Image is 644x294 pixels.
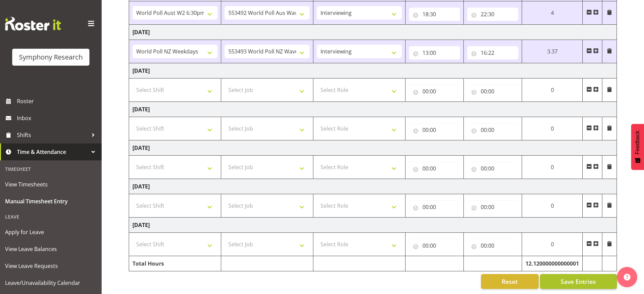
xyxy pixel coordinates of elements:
[467,7,518,21] input: Click to select...
[522,117,583,140] td: 0
[129,63,617,78] td: [DATE]
[5,278,97,288] span: Leave/Unavailability Calendar
[5,227,97,237] span: Apply for Leave
[2,274,100,291] a: Leave/Unavailability Calendar
[2,224,100,241] a: Apply for Leave
[467,123,518,137] input: Click to select...
[409,46,460,60] input: Click to select...
[481,274,539,289] button: Reset
[5,196,97,206] span: Manual Timesheet Entry
[522,233,583,256] td: 0
[2,241,100,257] a: View Leave Balances
[522,1,583,25] td: 4
[129,179,617,194] td: [DATE]
[467,46,518,60] input: Click to select...
[19,52,83,62] div: Symphony Research
[540,274,617,289] button: Save Entries
[17,130,88,140] span: Shifts
[409,7,460,21] input: Click to select...
[17,96,98,106] span: Roster
[409,239,460,252] input: Click to select...
[129,218,617,233] td: [DATE]
[129,140,617,156] td: [DATE]
[2,176,100,193] a: View Timesheets
[409,200,460,214] input: Click to select...
[129,102,617,117] td: [DATE]
[17,147,88,157] span: Time & Attendance
[522,256,583,271] td: 12.120000000000001
[467,239,518,252] input: Click to select...
[2,193,100,210] a: Manual Timesheet Entry
[522,78,583,102] td: 0
[409,85,460,98] input: Click to select...
[624,274,630,280] img: help-xxl-2.png
[17,113,98,123] span: Inbox
[467,200,518,214] input: Click to select...
[2,162,100,176] div: Timesheet
[635,131,641,154] span: Feedback
[522,156,583,179] td: 0
[631,124,644,170] button: Feedback - Show survey
[522,194,583,218] td: 0
[561,277,596,286] span: Save Entries
[5,261,97,271] span: View Leave Requests
[2,210,100,224] div: Leave
[502,277,518,286] span: Reset
[2,257,100,274] a: View Leave Requests
[409,123,460,137] input: Click to select...
[129,256,221,271] td: Total Hours
[5,179,97,189] span: View Timesheets
[467,85,518,98] input: Click to select...
[522,40,583,63] td: 3.37
[467,162,518,175] input: Click to select...
[409,162,460,175] input: Click to select...
[5,244,97,254] span: View Leave Balances
[129,25,617,40] td: [DATE]
[5,17,61,30] img: Rosterit website logo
